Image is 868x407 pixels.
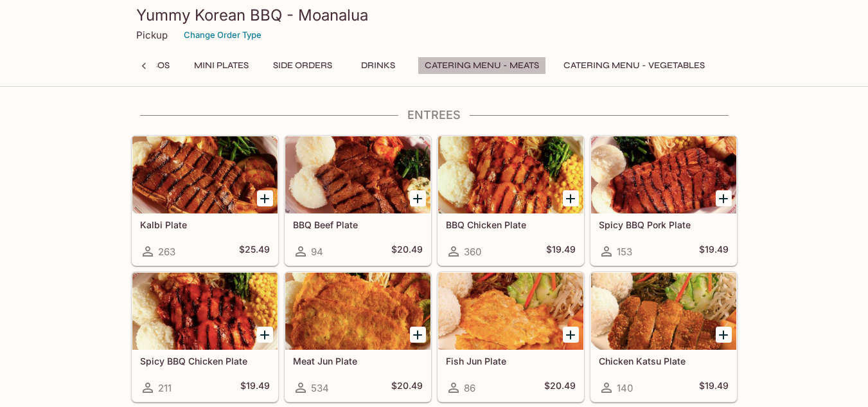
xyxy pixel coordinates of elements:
h5: $19.49 [699,244,729,259]
h5: $19.49 [699,380,729,395]
a: Fish Jun Plate86$20.49 [438,272,584,402]
h5: BBQ Beef Plate [293,219,423,230]
div: Fish Jun Plate [438,273,583,350]
h3: Yummy Korean BBQ - Moanalua [136,5,732,25]
div: BBQ Chicken Plate [438,136,583,213]
button: Mini Plates [187,57,256,75]
a: BBQ Beef Plate94$20.49 [285,136,431,266]
span: 263 [158,246,175,258]
div: BBQ Beef Plate [285,136,430,213]
h5: Kalbi Plate [140,219,270,230]
button: Add Kalbi Plate [257,190,273,206]
h5: Spicy BBQ Pork Plate [599,219,729,230]
h5: Chicken Katsu Plate [599,356,729,366]
button: Add Meat Jun Plate [410,327,426,343]
h5: $20.49 [391,380,423,395]
a: BBQ Chicken Plate360$19.49 [438,136,584,266]
button: Catering Menu - Vegetables [556,57,712,75]
button: Add Chicken Katsu Plate [716,327,732,343]
a: Meat Jun Plate534$20.49 [285,272,431,402]
button: Drinks [350,57,407,75]
span: 211 [158,382,172,394]
button: Side Orders [266,57,339,75]
button: Change Order Type [178,25,267,45]
span: 94 [311,246,323,258]
button: Add Spicy BBQ Chicken Plate [257,327,273,343]
a: Spicy BBQ Chicken Plate211$19.49 [132,272,278,402]
h4: Entrees [131,108,738,122]
div: Kalbi Plate [132,136,278,213]
h5: $19.49 [546,244,576,259]
h5: BBQ Chicken Plate [446,219,576,230]
a: Spicy BBQ Pork Plate153$19.49 [590,136,737,266]
span: 534 [311,382,329,394]
h5: Meat Jun Plate [293,356,423,366]
span: 140 [617,382,633,394]
div: Chicken Katsu Plate [591,273,736,350]
h5: $20.49 [544,380,576,395]
div: Meat Jun Plate [285,273,430,350]
h5: $25.49 [239,244,270,259]
h5: Fish Jun Plate [446,356,576,366]
button: Add Fish Jun Plate [563,327,579,343]
h5: $19.49 [240,380,270,395]
h5: $20.49 [391,244,423,259]
button: Add BBQ Chicken Plate [563,190,579,206]
button: Add BBQ Beef Plate [410,190,426,206]
a: Chicken Katsu Plate140$19.49 [590,272,737,402]
p: Pickup [136,29,168,41]
div: Spicy BBQ Pork Plate [591,136,736,213]
span: 360 [464,246,481,258]
div: Spicy BBQ Chicken Plate [132,273,278,350]
span: 86 [464,382,475,394]
button: Add Spicy BBQ Pork Plate [716,190,732,206]
h5: Spicy BBQ Chicken Plate [140,356,270,366]
span: 153 [617,246,632,258]
button: Catering Menu - Meats [418,57,546,75]
a: Kalbi Plate263$25.49 [132,136,278,266]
